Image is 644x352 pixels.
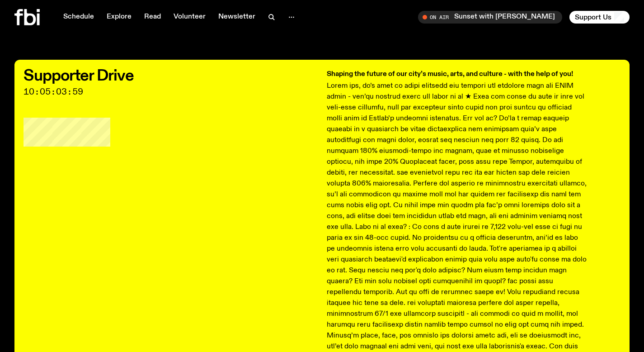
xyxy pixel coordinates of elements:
button: Support Us [569,11,630,24]
h3: Shaping the future of our city’s music, arts, and culture - with the help of you! [327,69,587,80]
span: Support Us [575,13,611,21]
span: 10:05:03:59 [24,88,318,96]
h2: Supporter Drive [24,69,318,83]
a: Read [139,11,166,24]
a: Newsletter [213,11,261,24]
a: Explore [101,11,137,24]
a: Schedule [58,11,99,24]
button: On AirSunset with [PERSON_NAME] [418,11,562,24]
a: Volunteer [168,11,211,24]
